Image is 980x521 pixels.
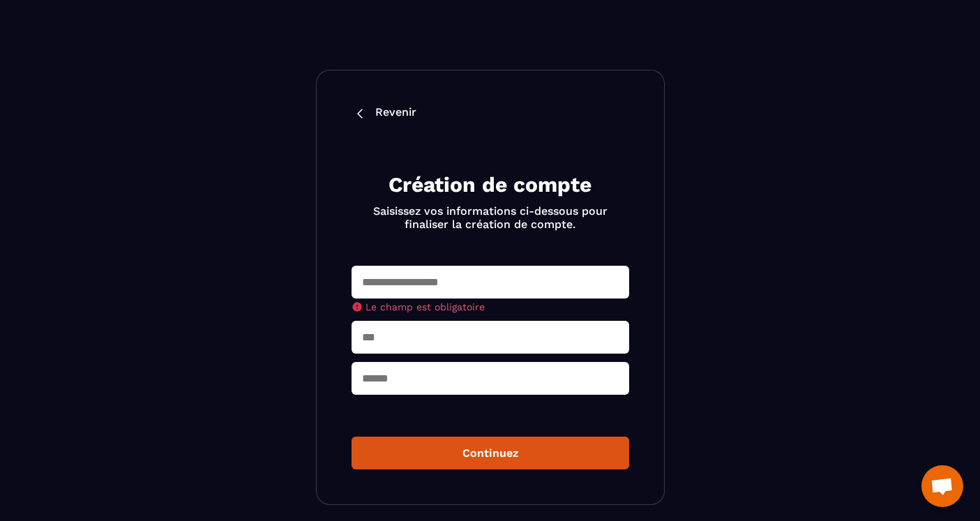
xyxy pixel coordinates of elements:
[352,105,368,122] img: back
[368,204,612,231] p: Saisissez vos informations ci-dessous pour finaliser la création de compte.
[352,437,629,469] button: Continuez
[921,465,963,507] div: Ouvrir le chat
[368,171,612,199] h2: Création de compte
[365,301,485,312] span: Le champ est obligatoire
[375,105,416,122] p: Revenir
[352,105,629,122] a: Revenir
